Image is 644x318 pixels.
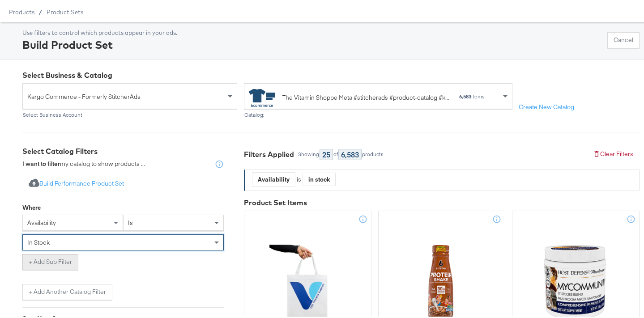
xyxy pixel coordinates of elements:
strong: I want to filter [22,158,60,166]
button: + Add Another Catalog Filter [22,282,112,298]
span: is [128,217,133,225]
span: / [34,7,47,14]
a: Product Sets [47,7,83,14]
span: in stock [27,237,50,245]
div: Build Product Set [22,35,177,51]
div: my catalog to show products ... [22,158,145,167]
div: of [333,149,338,156]
div: Showing [298,149,320,156]
button: Build Performance Product Set [22,174,130,191]
span: availability [27,217,56,225]
button: + Add Sub Filter [22,252,78,268]
div: Use filters to control which products appear in your ads. [22,27,177,35]
div: in stock [303,171,335,184]
div: Catalog: [244,110,512,116]
div: 6,583 [338,147,362,158]
div: Select Business & Catalog [22,68,640,79]
div: The Vitamin Shoppe Meta #stitcherads #product-catalog #keep [282,91,450,101]
div: Filters Applied [244,148,294,158]
button: Create New Catalog [512,98,580,114]
div: 25 [320,147,333,158]
div: Availability [252,171,295,185]
button: Clear Filters [587,144,640,161]
button: Cancel [607,30,640,47]
div: Where [22,202,41,210]
div: is [295,174,303,182]
div: Product Set Items [244,196,640,206]
div: products [362,149,384,156]
span: Kargo Commerce - Formerly StitcherAds [27,87,226,102]
div: Select Catalog Filters [22,144,224,155]
strong: 6,583 [459,91,471,98]
span: Products [9,7,34,14]
div: items [459,92,485,98]
div: Select Business Account [22,110,237,116]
